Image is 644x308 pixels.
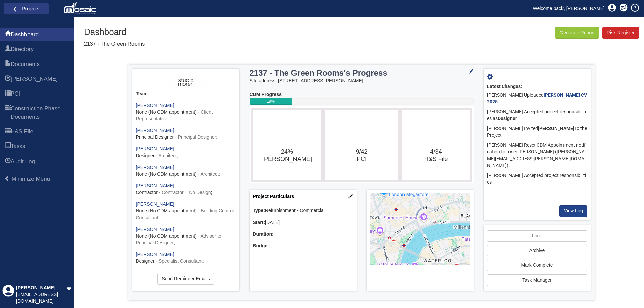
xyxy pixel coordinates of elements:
a: Project Particulars [253,194,294,199]
div: ; [136,102,236,122]
a: [PERSON_NAME] [136,252,174,257]
div: 19% [250,98,292,105]
div: ; [136,226,236,246]
span: Directory [5,46,11,54]
span: Audit Log [11,158,35,166]
div: [PERSON_NAME] Accepted project responsibilities [487,171,587,187]
a: Welcome back, [PERSON_NAME] [528,3,610,13]
b: [PERSON_NAME] [538,126,574,131]
span: - Advisor to Principal Designer [136,233,221,245]
p: 2137 - The Green Rooms [84,40,145,48]
div: Profile [2,285,14,305]
text: 4/34 [424,148,448,162]
a: [PERSON_NAME] [136,183,174,188]
div: ; [136,270,236,283]
span: - Architect [156,153,176,158]
tspan: H&S File [424,156,448,162]
span: HARI [5,75,11,83]
div: Project Location [367,190,474,291]
div: [PERSON_NAME] Reset CDM Appointment notification for user [PERSON_NAME] ([PERSON_NAME][EMAIL_ADDR... [487,140,587,171]
img: ASH3fIiKEy5lAAAAAElFTkSuQmCC [166,75,206,89]
a: Mark Complete [487,260,587,271]
b: Start: [253,220,265,225]
span: Principal Designer [136,134,174,140]
div: ; [136,201,236,221]
button: Archive [487,245,587,256]
div: [DATE] [253,219,353,226]
a: [PERSON_NAME] [136,146,174,151]
svg: 4/34​H&S File [404,111,468,178]
span: Contractor [136,190,158,195]
b: Duration: [253,231,274,237]
div: Site address: [STREET_ADDRESS][PERSON_NAME] [250,78,474,84]
span: Dashboard [11,30,39,39]
svg: 9/42​PCI [327,111,396,178]
span: Designer [136,153,155,158]
text: 9/42 [356,148,367,162]
a: ❮ Projects [8,4,44,13]
button: Generate Report [555,27,599,39]
div: Team [136,90,236,97]
span: - Principal Designer [175,134,216,140]
span: Designer [136,258,155,264]
div: ; [136,164,236,178]
span: Construction Phase Documents [5,105,11,121]
img: logo_white.png [64,2,98,15]
a: [PERSON_NAME] CV 2025 [487,92,587,104]
h1: Dashboard [84,27,145,37]
div: Refurbishment - Commercial [253,207,353,214]
b: Designer [498,116,517,121]
tspan: [PERSON_NAME] [262,156,312,163]
a: View Log [559,205,587,217]
a: [PERSON_NAME] [136,128,174,133]
a: [PERSON_NAME] [136,103,174,108]
span: - Contractor – No Design [159,190,211,195]
div: ; [136,183,236,196]
span: Tasks [5,143,11,151]
div: [PERSON_NAME] [16,285,66,291]
div: [PERSON_NAME] Uploaded [487,90,587,107]
div: ; [136,127,236,141]
span: Construction Phase Documents [11,105,69,121]
h3: 2137 - The Green Rooms's Progress [250,69,435,77]
span: Dashboard [5,31,11,39]
a: [PERSON_NAME] [136,165,174,170]
a: [PERSON_NAME] [136,227,174,232]
svg: 24%​HARI [255,111,319,178]
span: H&S File [5,128,11,136]
a: Lock [487,230,587,242]
span: Tasks [11,142,25,150]
span: Minimize Menu [12,176,50,182]
div: [EMAIL_ADDRESS][DOMAIN_NAME] [16,291,66,305]
a: [PERSON_NAME] [136,201,174,207]
span: None (No CDM appointment) [136,233,197,239]
span: Audit Log [5,158,11,166]
div: Latest Changes: [487,83,587,90]
div: ; [136,251,236,265]
span: None (No CDM appointment) [136,171,197,177]
div: [PERSON_NAME] Invited To the Project [487,124,587,140]
div: ; [136,146,236,159]
a: Task Manager [487,274,587,286]
span: None (No CDM appointment) [136,109,197,115]
span: Minimize Menu [4,176,10,181]
b: Type: [253,208,265,213]
span: H&S File [11,128,33,136]
span: HARI [11,75,58,83]
span: - Specialist Consultant [156,258,202,264]
span: - Architect [198,171,219,177]
div: [PERSON_NAME] Accepted project responsibilities as [487,107,587,124]
span: Directory [11,45,34,53]
b: Budget: [253,243,271,248]
a: Send Reminder Emails [157,273,214,285]
span: Documents [11,60,40,68]
span: Documents [5,61,11,69]
text: 24% [262,148,312,163]
span: None (No CDM appointment) [136,208,197,213]
div: CDM Progress [250,91,474,98]
span: PCI [11,90,20,98]
a: Risk Register [602,27,639,39]
tspan: PCI [357,156,367,162]
span: PCI [5,90,11,98]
